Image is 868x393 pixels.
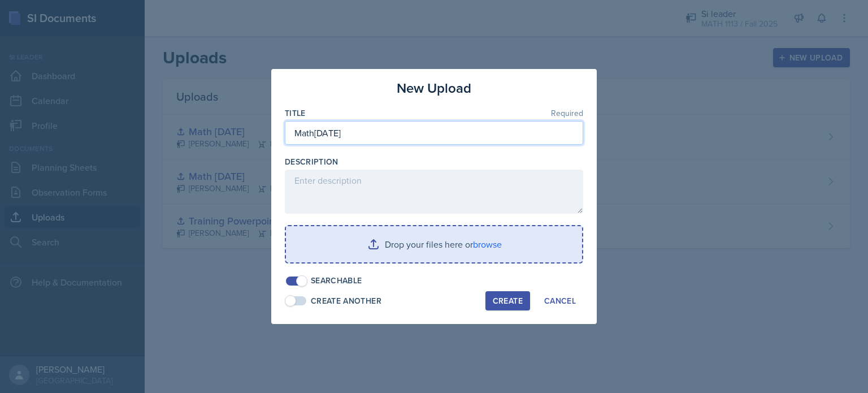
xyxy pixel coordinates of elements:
[285,121,583,145] input: Enter title
[397,78,471,98] h3: New Upload
[311,295,381,307] div: Create Another
[537,291,583,310] button: Cancel
[544,296,576,305] div: Cancel
[485,291,530,310] button: Create
[551,109,583,117] span: Required
[493,296,523,305] div: Create
[311,275,362,287] div: Searchable
[285,156,338,167] label: Description
[285,107,306,119] label: Title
